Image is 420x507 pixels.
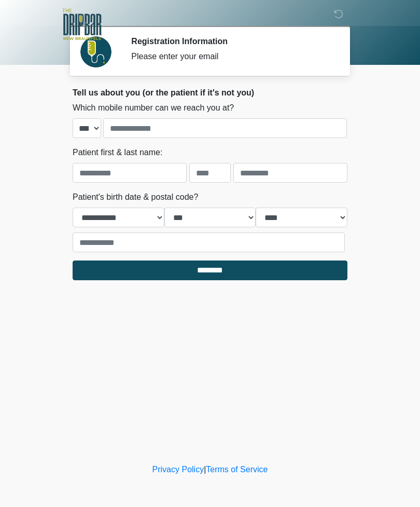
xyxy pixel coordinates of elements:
[73,88,347,98] h2: Tell us about you (or the patient if it's not you)
[131,50,332,63] div: Please enter your email
[152,465,204,474] a: Privacy Policy
[204,465,206,474] a: |
[73,191,198,203] label: Patient's birth date & postal code?
[80,36,111,67] img: Agent Avatar
[62,8,102,42] img: The DRIPBaR - New Braunfels Logo
[73,146,162,159] label: Patient first & last name:
[206,465,268,474] a: Terms of Service
[73,102,234,114] label: Which mobile number can we reach you at?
